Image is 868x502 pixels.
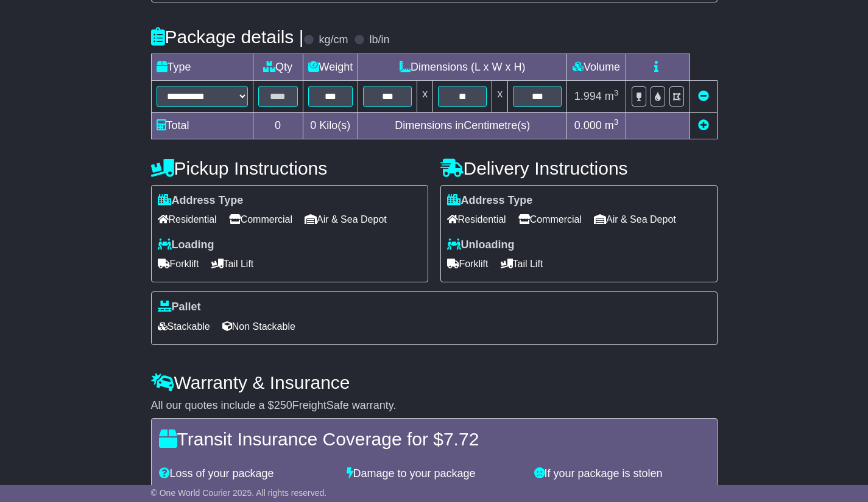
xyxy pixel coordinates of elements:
[358,112,567,139] td: Dimensions in Centimetre(s)
[151,112,253,139] td: Total
[605,119,619,131] span: m
[492,80,508,112] td: x
[605,90,619,102] span: m
[151,372,718,392] h4: Warranty & Insurance
[151,488,327,498] span: © One World Courier 2025. All rights reserved.
[417,80,433,112] td: x
[222,317,295,336] span: Non Stackable
[151,158,428,178] h4: Pickup Instructions
[158,239,214,252] label: Loading
[501,254,543,273] span: Tail Lift
[211,254,254,273] span: Tail Lift
[518,210,582,229] span: Commercial
[698,90,709,102] a: Remove this item
[594,210,676,229] span: Air & Sea Depot
[151,54,253,80] td: Type
[614,117,619,127] sup: 3
[447,194,533,207] label: Address Type
[158,301,201,314] label: Pallet
[447,210,506,229] span: Residential
[158,194,244,207] label: Address Type
[253,112,303,139] td: 0
[253,54,303,80] td: Qty
[310,119,316,131] span: 0
[447,239,515,252] label: Unloading
[574,90,602,102] span: 1.994
[158,254,199,273] span: Forklift
[358,54,567,80] td: Dimensions (L x W x H)
[303,54,358,80] td: Weight
[319,33,348,47] label: kg/cm
[303,112,358,139] td: Kilo(s)
[305,210,387,229] span: Air & Sea Depot
[614,88,619,97] sup: 3
[528,467,716,481] div: If your package is stolen
[340,467,528,481] div: Damage to your package
[159,429,710,449] h4: Transit Insurance Coverage for $
[153,467,340,481] div: Loss of your package
[158,317,210,336] span: Stackable
[369,33,389,47] label: lb/in
[158,210,217,229] span: Residential
[151,399,718,413] div: All our quotes include a $ FreightSafe warranty.
[151,27,304,47] h4: Package details |
[443,429,479,449] span: 7.72
[567,54,626,80] td: Volume
[274,399,292,411] span: 250
[440,158,718,178] h4: Delivery Instructions
[574,119,602,131] span: 0.000
[698,119,709,131] a: Add new item
[229,210,292,229] span: Commercial
[447,254,489,273] span: Forklift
